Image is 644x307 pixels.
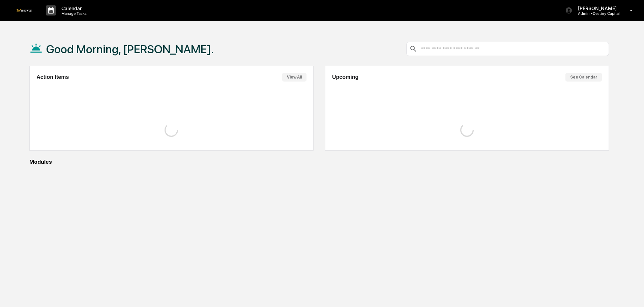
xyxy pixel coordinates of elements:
[332,74,358,80] h2: Upcoming
[56,5,90,11] p: Calendar
[16,9,32,12] img: logo
[573,11,620,16] p: Admin • Destiny Capital
[282,73,306,82] button: View All
[573,5,620,11] p: [PERSON_NAME]
[565,73,602,82] button: See Calendar
[29,159,609,165] div: Modules
[36,74,69,80] h2: Action Items
[46,42,214,56] h1: Good Morning, [PERSON_NAME].
[56,11,90,16] p: Manage Tasks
